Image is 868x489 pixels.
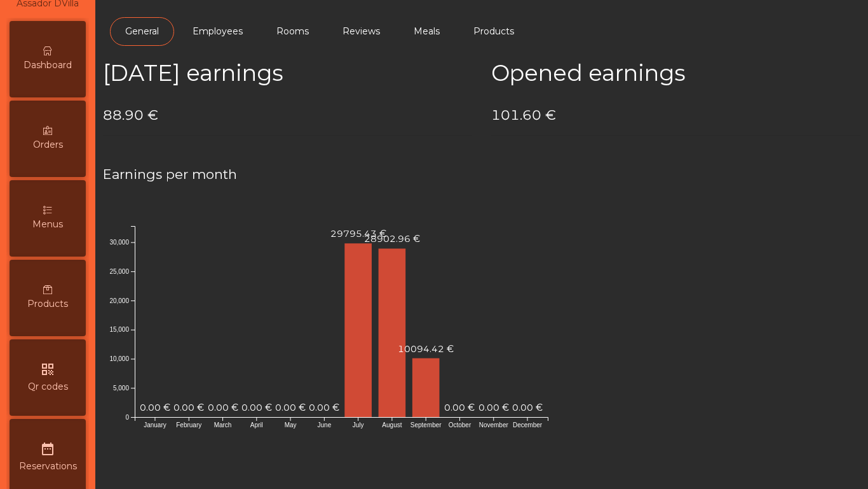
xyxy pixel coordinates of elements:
[214,422,232,429] text: March
[109,239,129,246] text: 30,000
[449,422,471,429] text: October
[19,460,77,473] span: Reservations
[241,402,272,413] text: 0.00 €
[309,402,339,413] text: 0.00 €
[398,343,454,355] text: 10094.42 €
[109,268,129,275] text: 25,000
[144,422,166,429] text: January
[491,106,860,125] h4: 101.60 €
[32,218,63,231] span: Menus
[410,422,442,429] text: September
[140,402,170,413] text: 0.00 €
[176,422,201,429] text: February
[512,402,543,413] text: 0.00 €
[24,59,72,72] span: Dashboard
[275,402,306,413] text: 0.00 €
[125,414,129,421] text: 0
[382,422,402,429] text: August
[110,17,174,46] a: General
[113,385,129,392] text: 5,000
[103,165,860,184] h4: Earnings per month
[177,17,258,46] a: Employees
[109,326,129,333] text: 15,000
[458,17,529,46] a: Products
[513,422,543,429] text: December
[285,422,297,429] text: May
[250,422,263,429] text: April
[103,60,472,87] h2: [DATE] earnings
[27,297,68,311] span: Products
[103,106,472,125] h4: 88.90 €
[327,17,395,46] a: Reviews
[40,441,55,457] i: date_range
[28,380,68,393] span: Qr codes
[364,233,420,244] text: 28902.96 €
[109,355,129,362] text: 10,000
[208,402,238,413] text: 0.00 €
[479,422,509,429] text: November
[398,17,455,46] a: Meals
[109,297,129,304] text: 20,000
[261,17,324,46] a: Rooms
[173,402,204,413] text: 0.00 €
[353,422,364,429] text: July
[330,228,386,239] text: 29795.43 €
[40,362,55,377] i: qr_code
[318,422,332,429] text: June
[491,60,860,87] h2: Opened earnings
[33,138,63,152] span: Orders
[444,402,475,413] text: 0.00 €
[478,402,509,413] text: 0.00 €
